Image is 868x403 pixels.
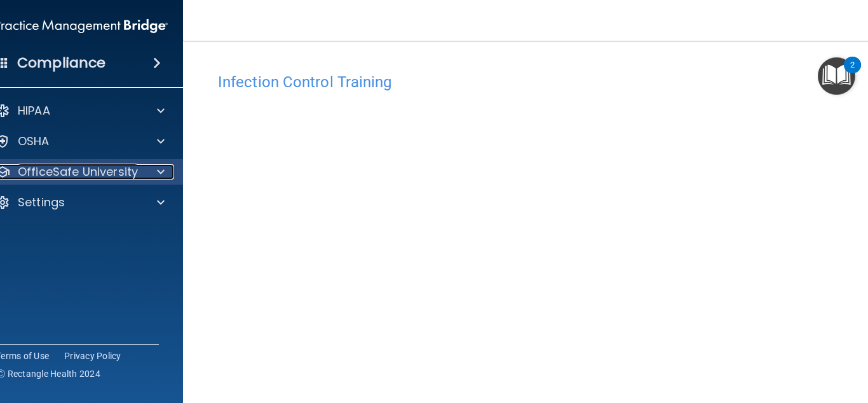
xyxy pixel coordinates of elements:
[818,57,855,95] button: Open Resource Center, 2 new notifications
[17,54,105,72] h4: Compliance
[18,195,65,210] p: Settings
[218,74,853,90] h4: Infection Control Training
[18,134,50,149] p: OSHA
[850,65,855,81] div: 2
[64,350,121,362] a: Privacy Policy
[18,164,138,180] p: OfficeSafe University
[18,103,50,118] p: HIPAA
